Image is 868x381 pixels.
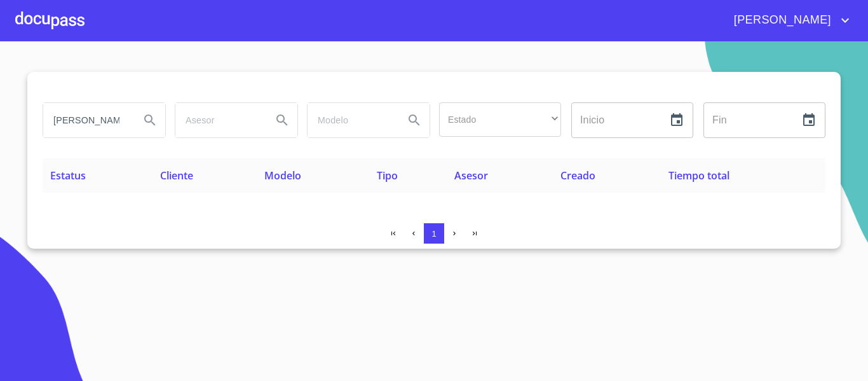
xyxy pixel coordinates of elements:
button: Search [399,105,430,135]
button: 1 [424,223,444,244]
button: account of current user [724,10,853,31]
span: 1 [431,229,436,239]
span: Asesor [454,169,488,183]
span: Tiempo total [668,169,729,183]
span: Tipo [377,169,398,183]
button: Search [135,105,165,135]
button: Search [267,105,297,135]
span: [PERSON_NAME] [724,10,837,31]
input: search [175,103,262,137]
input: search [43,103,130,137]
span: Estatus [50,169,86,183]
span: Creado [560,169,595,183]
input: search [308,103,394,137]
span: Cliente [160,169,193,183]
span: Modelo [264,169,301,183]
div: ​ [439,102,561,137]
